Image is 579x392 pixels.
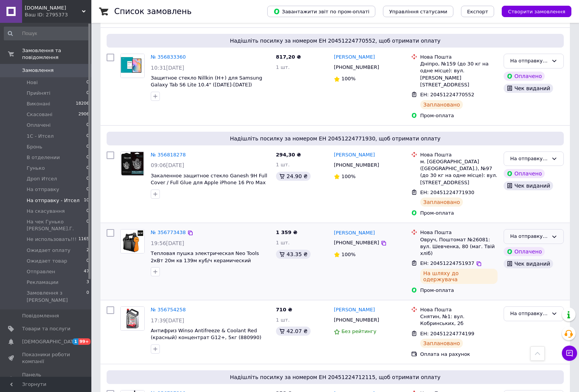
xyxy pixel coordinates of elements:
span: 17:39[DATE] [151,317,184,323]
span: Защитное стекло Nillkin (H+) для Samsung Galaxy Tab S6 Lite 10.4" ([DATE]-[DATE]) Прозрачный [151,75,262,95]
span: Дроп Итсел [27,175,57,182]
a: Тепловая пушка электрическая Neo Tools 2кВт 20м кв 139м куб/ч керамический нагрев. элемент (PTC) ... [151,250,262,270]
div: Нова Пошта [420,54,498,61]
a: № 356818278 [151,152,186,158]
span: 2906 [78,111,89,118]
div: Оплата на рахунок [420,351,498,358]
span: 1165 [78,236,89,243]
span: 294,30 ₴ [276,152,301,158]
div: На шляху до одержувача [420,269,498,284]
div: Чек виданий [504,259,553,268]
span: Товари та послуги [22,325,70,332]
span: Управління статусами [389,9,447,14]
span: 1 шт. [276,240,290,245]
div: Пром-оплата [420,112,498,119]
span: 0 [86,208,89,215]
span: Замовлення з [PERSON_NAME] [27,290,86,303]
div: 43.35 ₴ [276,250,311,259]
span: Виконані [27,100,50,107]
span: Ожидает товар [27,258,67,265]
span: Отправлен [27,268,55,275]
a: Фото товару [120,229,145,253]
span: Створити замовлення [508,9,565,14]
img: Фото товару [121,152,144,175]
a: [PERSON_NAME] [334,229,375,237]
a: [PERSON_NAME] [334,151,375,159]
span: mbbm.com.ua [25,5,82,11]
span: 10 [84,197,89,204]
div: Ваш ID: 2795373 [25,11,91,18]
a: № 356773438 [151,229,186,235]
span: Рекламации [27,279,58,286]
span: 1 шт. [276,64,290,70]
span: 1 359 ₴ [276,229,297,235]
div: Чек виданий [504,84,553,93]
a: [PERSON_NAME] [334,306,375,314]
span: 0 [86,175,89,182]
span: На отправку - Итсел [27,197,80,204]
div: Овруч, Поштомат №26081: вул. Шевченка, 80 (маг. Твій хліб) [420,236,498,257]
span: ЕН: 20451224751937 [420,260,474,266]
span: 0 [86,154,89,161]
span: 19:56[DATE] [151,240,184,246]
span: 47 [84,268,89,275]
span: 1 шт. [276,317,290,323]
div: Оплачено [504,169,545,178]
img: Фото товару [121,307,144,330]
span: 0 [86,218,89,232]
span: Повідомлення [22,312,59,319]
span: 0 [86,186,89,193]
span: 09:06[DATE] [151,162,184,168]
span: Надішліть посилку за номером ЕН 20451224770552, щоб отримати оплату [110,37,561,45]
span: 0 [86,90,89,97]
span: 710 ₴ [276,307,292,312]
span: Надішліть посилку за номером ЕН 20451224771930, щоб отримати оплату [110,135,561,142]
div: 42.07 ₴ [276,327,311,336]
a: Закаленное защитное стекло Ganesh 9H Full Cover / Full Glue для Apple iPhone 16 Pro Max (6.9") | ... [151,173,267,193]
button: Експорт [461,6,494,17]
button: Завантажити звіт по пром-оплаті [267,6,375,17]
div: Заплановано [420,339,463,348]
span: 0 [86,79,89,86]
span: 18206 [76,100,89,107]
div: На отправку - Итсел [510,310,548,318]
div: Нова Пошта [420,306,498,313]
span: ЕН: 20451224770552 [420,92,474,97]
span: 0 [86,143,89,150]
a: [PERSON_NAME] [334,54,375,61]
span: Без рейтингу [341,328,376,334]
span: 0 [86,165,89,172]
div: Пром-оплата [420,210,498,217]
a: Створити замовлення [494,8,571,14]
span: ЕН: 20451224774199 [420,331,474,336]
div: На отправку - Итсел [510,57,548,65]
span: ЕН: 20451224771930 [420,190,474,195]
span: 0 [86,122,89,129]
a: № 356833360 [151,54,186,60]
span: 100% [341,174,356,179]
span: 3 [86,279,89,286]
span: 99+ [78,338,91,345]
span: На отправку [27,186,59,193]
span: 0 [86,290,89,303]
span: [PHONE_NUMBER] [334,317,379,323]
a: Фото товару [120,151,145,176]
div: На отправку - Итсел [510,233,548,241]
div: Заплановано [420,100,463,109]
img: Фото товару [121,54,144,78]
span: 1 [72,338,78,345]
span: 0 [86,133,89,140]
div: Оплачено [504,247,545,256]
span: На скасування [27,208,65,215]
span: Замовлення [22,67,54,74]
span: Антифриз Winso Antifreeze & Coolant Red (красный) концентрат G12+, 5кг (880990) [151,328,261,341]
div: 24.90 ₴ [276,172,311,181]
span: [PHONE_NUMBER] [334,162,379,168]
span: Завантажити звіт по пром-оплаті [273,8,369,15]
a: № 356754258 [151,307,186,312]
button: Створити замовлення [502,6,571,17]
div: Оплачено [504,72,545,81]
button: Управління статусами [383,6,453,17]
span: Гунько [27,165,45,172]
